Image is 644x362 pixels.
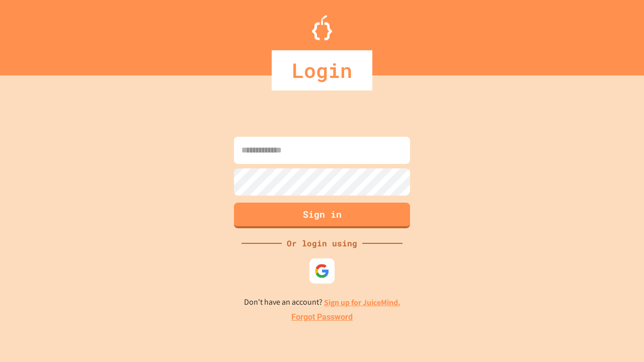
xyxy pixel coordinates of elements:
[291,311,353,323] a: Forgot Password
[272,50,372,90] div: Login
[234,203,410,228] button: Sign in
[314,263,330,279] img: google-icon.svg
[244,296,400,309] p: Don't have an account?
[282,237,362,249] div: Or login using
[312,15,332,40] img: Logo.svg
[324,297,400,308] a: Sign up for JuiceMind.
